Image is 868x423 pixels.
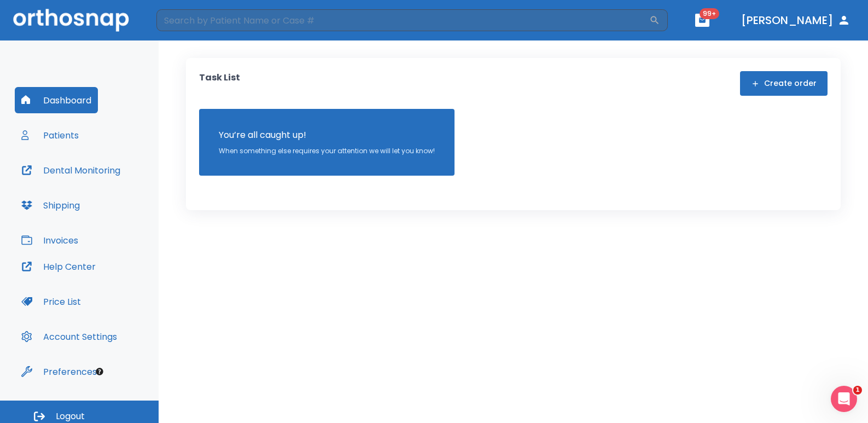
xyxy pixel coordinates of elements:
[853,386,862,395] span: 1
[15,157,127,183] button: Dental Monitoring
[15,288,88,315] button: Price List
[15,87,98,113] button: Dashboard
[95,367,104,376] div: Tooltip anchor
[15,253,102,280] button: Help Center
[219,146,435,156] p: When something else requires your attention we will let you know!
[15,323,124,350] button: Account Settings
[737,10,855,30] button: [PERSON_NAME]
[831,386,857,412] iframe: Intercom live chat
[700,8,719,19] span: 99+
[13,9,129,31] img: Orthosnap
[15,358,103,385] button: Preferences
[15,122,85,148] button: Patients
[15,227,85,253] button: Invoices
[219,129,435,142] p: You’re all caught up!
[199,71,240,96] p: Task List
[156,9,649,31] input: Search by Patient Name or Case #
[56,410,85,422] span: Logout
[740,71,828,96] button: Create order
[15,192,86,218] button: Shipping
